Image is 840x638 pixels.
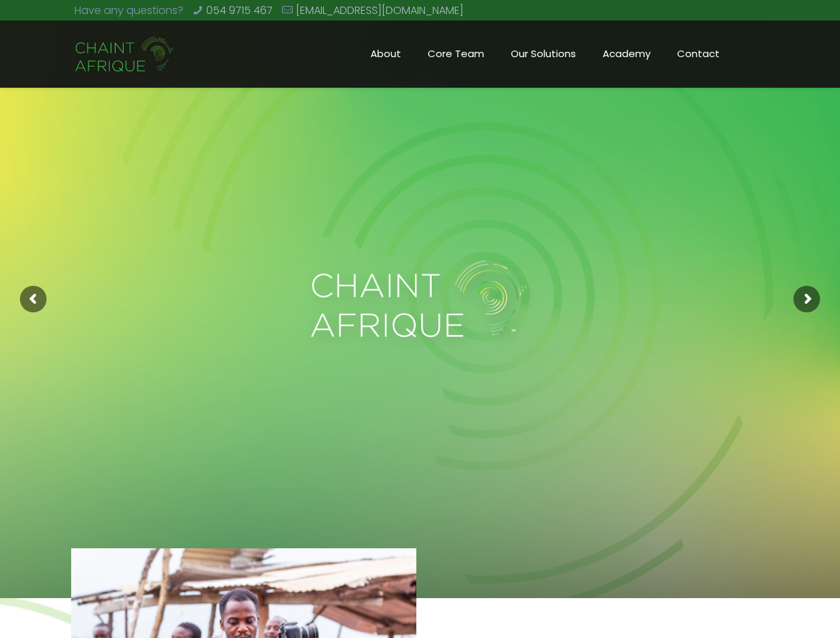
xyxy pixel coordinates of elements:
[664,21,733,87] a: Contact
[357,44,414,64] span: About
[589,44,664,64] span: Academy
[296,3,464,18] a: [EMAIL_ADDRESS][DOMAIN_NAME]
[74,21,176,87] a: Chaint Afrique
[414,44,497,64] span: Core Team
[664,44,733,64] span: Contact
[497,21,589,87] a: Our Solutions
[206,3,273,18] a: 054 9715 467
[497,44,589,64] span: Our Solutions
[414,21,497,87] a: Core Team
[74,35,176,74] img: Chaint_Afrique-20
[589,21,664,87] a: Academy
[357,21,414,87] a: About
